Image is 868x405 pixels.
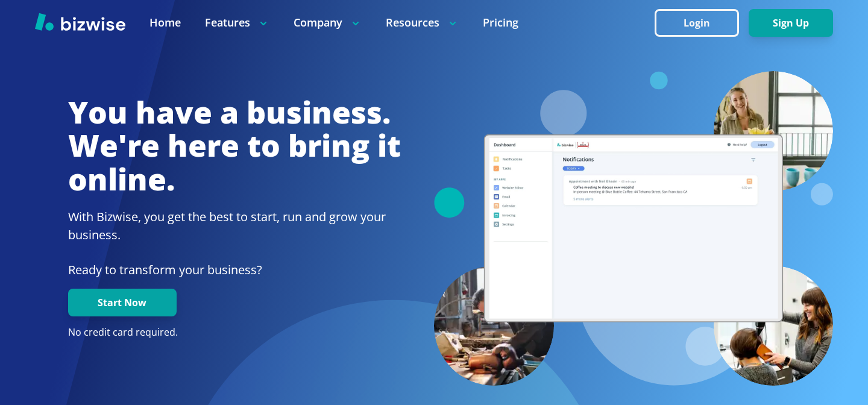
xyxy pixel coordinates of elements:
a: Pricing [483,15,518,30]
a: Login [655,17,749,29]
p: Company [294,15,362,30]
button: Sign Up [749,9,833,37]
img: Bizwise Logo [35,13,125,31]
p: No credit card required. [68,326,401,339]
button: Start Now [68,289,177,316]
button: Login [655,9,739,37]
h1: You have a business. We're here to bring it online. [68,96,401,196]
p: Resources [386,15,459,30]
h2: With Bizwise, you get the best to start, run and grow your business. [68,208,401,244]
p: Ready to transform your business? [68,261,401,279]
p: Features [205,15,269,30]
a: Start Now [68,297,177,309]
a: Home [149,15,181,30]
a: Sign Up [749,17,833,29]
